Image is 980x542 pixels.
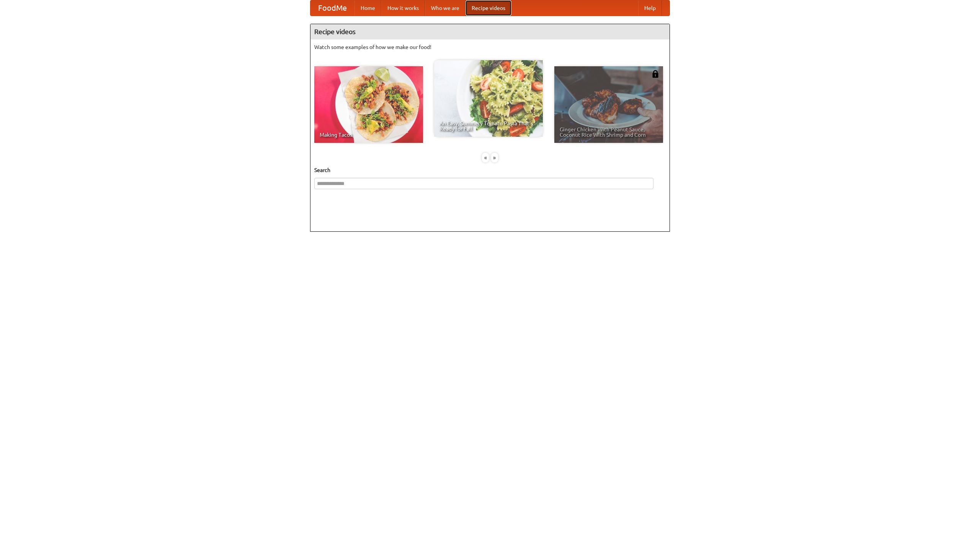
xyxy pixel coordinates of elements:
a: How it works [381,0,425,16]
a: Who we are [425,0,465,16]
div: » [491,153,498,162]
p: Watch some examples of how we make our food! [314,43,666,51]
a: Making Tacos [314,66,423,143]
span: Making Tacos [320,132,418,138]
h5: Search [314,166,666,174]
div: « [482,153,489,162]
a: Help [638,0,662,16]
h4: Recipe videos [310,24,670,39]
span: An Easy, Summery Tomato Pasta That's Ready for Fall [439,121,537,131]
a: Recipe videos [465,0,511,16]
a: Home [354,0,381,16]
img: 483408.png [652,70,659,78]
a: An Easy, Summery Tomato Pasta That's Ready for Fall [434,60,543,137]
a: FoodMe [310,0,354,16]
